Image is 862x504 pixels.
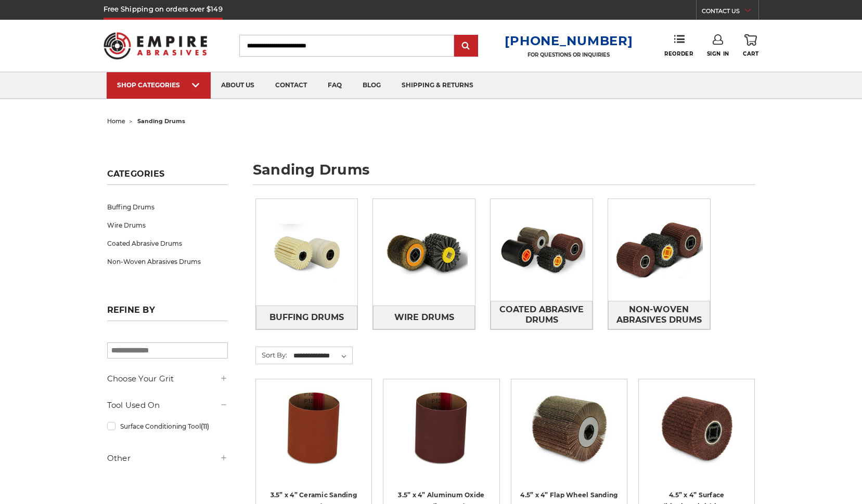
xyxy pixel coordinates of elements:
a: contact [265,72,317,99]
span: Buffing Drums [269,309,344,326]
a: [PHONE_NUMBER] [505,33,633,48]
span: Coated Abrasive Drums [491,301,592,329]
a: Wire Drums [373,306,475,329]
div: SHOP CATEGORIES [117,81,200,89]
a: Quick view [533,418,605,439]
h5: Other [107,452,228,465]
a: Wire Drums [107,216,228,234]
img: Wire Drums [373,202,475,303]
a: Coated Abrasive Drums [491,301,593,329]
a: home [107,117,125,125]
a: 3.5x4 inch ceramic sanding band for expanding rubber drum [263,387,364,487]
h5: Refine by [107,305,228,321]
span: Sign In [707,50,729,57]
a: Non-Woven Abrasives Drums [107,253,228,271]
a: blog [352,72,391,99]
img: Buffing Drums [256,217,358,288]
input: Submit [456,36,477,57]
img: 4.5 inch x 4 inch flap wheel sanding drum [528,387,611,470]
a: Quick view [405,418,477,439]
span: Cart [743,50,758,57]
h5: Choose Your Grit [107,373,228,385]
a: shipping & returns [391,72,484,99]
select: Sort By: [292,348,352,364]
a: Quick view [278,418,350,439]
a: faq [317,72,352,99]
a: 4.5 inch x 4 inch flap wheel sanding drum [519,387,620,487]
a: Surface Conditioning Tool(11) [107,417,228,435]
p: FOR QUESTIONS OR INQUIRIES [505,51,633,58]
span: Reorder [664,50,693,57]
img: 4.5 Inch Surface Conditioning Finishing Drum [655,387,738,470]
img: Empire Abrasives [104,25,208,66]
h5: Categories [107,169,228,185]
a: Cart [743,34,758,57]
img: Coated Abrasive Drums [491,214,593,286]
a: Buffing Drums [256,306,358,329]
a: Buffing Drums [107,198,228,216]
a: Non-Woven Abrasives Drums [608,301,710,329]
a: 3.5x4 inch sanding band for expanding rubber drum [391,387,492,487]
span: (11) [201,422,209,430]
img: 3.5x4 inch ceramic sanding band for expanding rubber drum [272,387,355,470]
img: 3.5x4 inch sanding band for expanding rubber drum [400,387,483,470]
span: sanding drums [137,117,185,125]
a: 4.5 Inch Surface Conditioning Finishing Drum [646,387,747,487]
h1: sanding drums [253,163,755,185]
a: Reorder [664,34,693,57]
span: Non-Woven Abrasives Drums [609,301,710,329]
label: Sort By: [256,347,287,363]
a: CONTACT US [702,5,758,20]
a: about us [211,72,265,99]
span: Wire Drums [394,309,454,326]
a: Quick view [661,418,732,439]
img: Non-Woven Abrasives Drums [608,214,710,286]
h5: Tool Used On [107,399,228,412]
a: Coated Abrasive Drums [107,234,228,253]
